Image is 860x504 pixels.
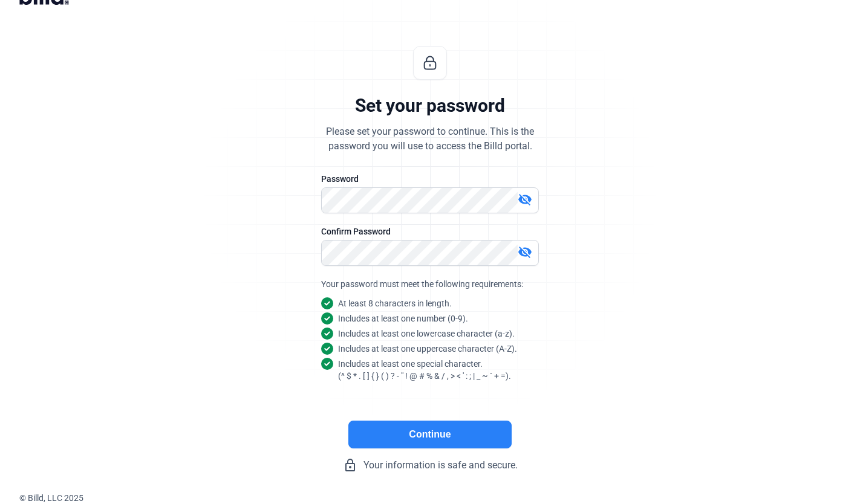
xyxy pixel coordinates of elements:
[249,458,611,473] div: Your information is safe and secure.
[19,492,860,504] div: © Billd, LLC 2025
[518,245,532,259] mat-icon: visibility_off
[338,312,468,325] snap: Includes at least one number (0-9).
[338,343,517,355] snap: Includes at least one uppercase character (A-Z).
[338,358,511,382] snap: Includes at least one special character. (^ $ * . [ ] { } ( ) ? - " ! @ # % & / , > < ' : ; | _ ~...
[321,173,539,185] div: Password
[321,225,539,237] div: Confirm Password
[348,421,512,448] button: Continue
[518,192,532,207] mat-icon: visibility_off
[343,458,357,473] mat-icon: lock_outline
[321,278,539,290] div: Your password must meet the following requirements:
[355,94,505,117] div: Set your password
[326,124,534,153] div: Please set your password to continue. This is the password you will use to access the Billd portal.
[338,297,452,309] snap: At least 8 characters in length.
[338,328,515,340] snap: Includes at least one lowercase character (a-z).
